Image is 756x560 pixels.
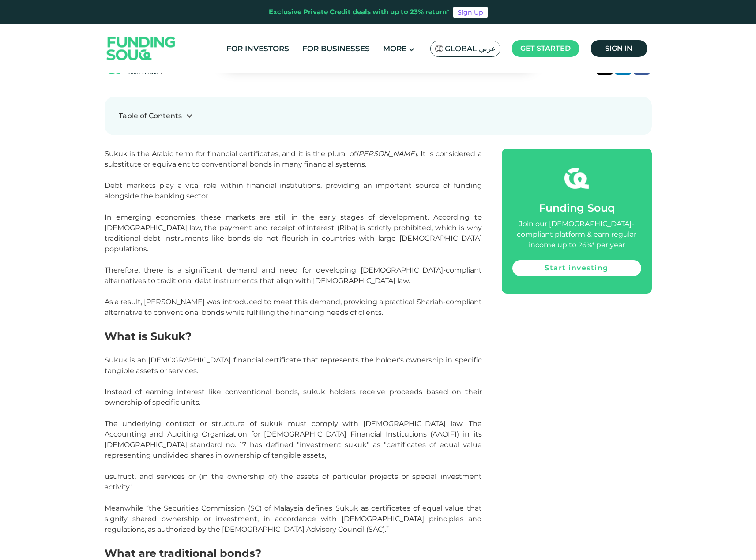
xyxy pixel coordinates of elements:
span: Meanwhile “the Securities Commission (SC) of Malaysia defines Sukuk as certificates of equal valu... [105,504,482,534]
div: Join our [DEMOGRAPHIC_DATA]-compliant platform & earn regular income up to 26%* per year [512,219,641,250]
span: Debt markets play a vital role within financial institutions, providing an important source of fu... [105,181,482,200]
span: Therefore, there is a significant demand and need for developing [DEMOGRAPHIC_DATA]-compliant alt... [105,266,482,285]
img: Logo [98,26,184,71]
span: Get started [520,44,571,52]
img: SA Flag [435,45,443,52]
span: What is Sukuk? [105,330,192,343]
span: More [383,44,406,53]
a: For Businesses [300,41,372,56]
em: [PERSON_NAME] [356,149,417,158]
span: Global عربي [445,44,496,54]
a: Start investing [512,260,641,276]
a: Sign Up [453,7,488,18]
span: In emerging economies, these markets are still in the early stages of development. According to [... [105,213,482,253]
span: What are traditional bonds? [105,547,261,560]
img: fsicon [564,166,589,190]
span: Sukuk is an [DEMOGRAPHIC_DATA] financial certificate that represents the holder's ownership in sp... [105,356,482,375]
span: Sukuk is the Arabic term for financial certificates, and it is the plural of . It is considered a... [105,149,482,168]
a: Sign in [591,40,647,57]
span: Funding Souq [539,202,615,214]
span: usufruct, and services or (in the ownership of) the assets of particular projects or special inve... [105,472,482,491]
span: The underlying contract or structure of sukuk must comply with [DEMOGRAPHIC_DATA] law. The Accoun... [105,419,482,459]
div: Exclusive Private Credit deals with up to 23% return* [269,7,450,17]
a: For Investors [224,41,291,56]
span: Instead of earning interest like conventional bonds, sukuk holders receive proceeds based on thei... [105,388,482,407]
div: Table of Contents [119,111,182,121]
span: Sign in [605,44,632,52]
span: As a result, [PERSON_NAME] was introduced to meet this demand, providing a practical Shariah-comp... [105,298,482,317]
